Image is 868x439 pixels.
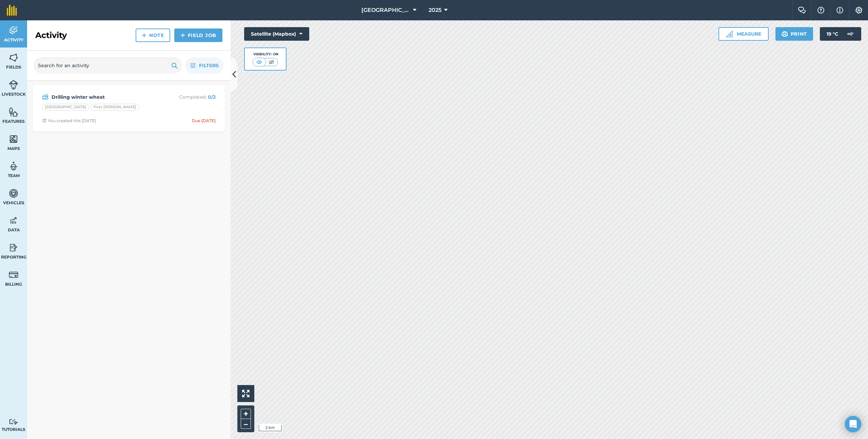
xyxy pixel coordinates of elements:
p: Completed : [162,93,216,101]
img: svg+xml;base64,PHN2ZyB4bWxucz0iaHR0cDovL3d3dy53My5vcmcvMjAwMC9zdmciIHdpZHRoPSIxOSIgaGVpZ2h0PSIyNC... [782,30,788,38]
img: Ruler icon [726,31,733,37]
img: svg+xml;base64,PD94bWwgdmVyc2lvbj0iMS4wIiBlbmNvZGluZz0idXRmLTgiPz4KPCEtLSBHZW5lcmF0b3I6IEFkb2JlIE... [844,27,857,41]
input: Search for an activity [34,57,182,74]
img: svg+xml;base64,PD94bWwgdmVyc2lvbj0iMS4wIiBlbmNvZGluZz0idXRmLTgiPz4KPCEtLSBHZW5lcmF0b3I6IEFkb2JlIE... [9,215,18,226]
button: Filters [185,57,224,74]
img: A question mark icon [817,7,825,14]
img: svg+xml;base64,PD94bWwgdmVyc2lvbj0iMS4wIiBlbmNvZGluZz0idXRmLTgiPz4KPCEtLSBHZW5lcmF0b3I6IEFkb2JlIE... [9,419,18,425]
span: 2025 [429,6,441,14]
button: Print [775,27,813,41]
div: First [PERSON_NAME] [91,104,139,111]
img: svg+xml;base64,PHN2ZyB4bWxucz0iaHR0cDovL3d3dy53My5vcmcvMjAwMC9zdmciIHdpZHRoPSI1NiIgaGVpZ2h0PSI2MC... [9,134,18,144]
img: svg+xml;base64,PHN2ZyB4bWxucz0iaHR0cDovL3d3dy53My5vcmcvMjAwMC9zdmciIHdpZHRoPSI1NiIgaGVpZ2h0PSI2MC... [9,53,18,63]
img: svg+xml;base64,PD94bWwgdmVyc2lvbj0iMS4wIiBlbmNvZGluZz0idXRmLTgiPz4KPCEtLSBHZW5lcmF0b3I6IEFkb2JlIE... [42,93,48,101]
img: svg+xml;base64,PD94bWwgdmVyc2lvbj0iMS4wIiBlbmNvZGluZz0idXRmLTgiPz4KPCEtLSBHZW5lcmF0b3I6IEFkb2JlIE... [9,25,18,36]
img: fieldmargin Logo [7,5,17,16]
button: – [241,419,251,429]
span: Filters [199,62,219,69]
a: Drilling winter wheatCompleted: 0/2[GEOGRAPHIC_DATA]First [PERSON_NAME]Clock with arrow pointing ... [37,89,221,128]
h2: Activity [35,30,67,41]
div: [GEOGRAPHIC_DATA] [42,104,89,111]
img: Two speech bubbles overlapping with the left bubble in the forefront [798,7,806,14]
img: svg+xml;base64,PHN2ZyB4bWxucz0iaHR0cDovL3d3dy53My5vcmcvMjAwMC9zdmciIHdpZHRoPSIxNyIgaGVpZ2h0PSIxNy... [836,6,843,14]
div: You created this [DATE] [42,118,96,123]
strong: Drilling winter wheat [52,93,159,101]
div: Visibility: On [253,52,278,57]
img: svg+xml;base64,PD94bWwgdmVyc2lvbj0iMS4wIiBlbmNvZGluZz0idXRmLTgiPz4KPCEtLSBHZW5lcmF0b3I6IEFkb2JlIE... [9,270,18,280]
img: svg+xml;base64,PD94bWwgdmVyc2lvbj0iMS4wIiBlbmNvZGluZz0idXRmLTgiPz4KPCEtLSBHZW5lcmF0b3I6IEFkb2JlIE... [9,80,18,90]
span: [GEOGRAPHIC_DATA] [361,6,410,14]
div: Due [DATE] [192,118,216,123]
img: svg+xml;base64,PHN2ZyB4bWxucz0iaHR0cDovL3d3dy53My5vcmcvMjAwMC9zdmciIHdpZHRoPSI1MCIgaGVpZ2h0PSI0MC... [255,59,263,65]
img: A cog icon [855,7,863,14]
button: Satellite (Mapbox) [244,27,309,41]
img: svg+xml;base64,PHN2ZyB4bWxucz0iaHR0cDovL3d3dy53My5vcmcvMjAwMC9zdmciIHdpZHRoPSIxOSIgaGVpZ2h0PSIyNC... [171,61,178,70]
img: svg+xml;base64,PD94bWwgdmVyc2lvbj0iMS4wIiBlbmNvZGluZz0idXRmLTgiPz4KPCEtLSBHZW5lcmF0b3I6IEFkb2JlIE... [9,243,18,253]
img: svg+xml;base64,PHN2ZyB4bWxucz0iaHR0cDovL3d3dy53My5vcmcvMjAwMC9zdmciIHdpZHRoPSIxNCIgaGVpZ2h0PSIyNC... [180,31,185,39]
img: Four arrows, one pointing top left, one top right, one bottom right and the last bottom left [242,390,250,397]
img: svg+xml;base64,PD94bWwgdmVyc2lvbj0iMS4wIiBlbmNvZGluZz0idXRmLTgiPz4KPCEtLSBHZW5lcmF0b3I6IEFkb2JlIE... [9,161,18,171]
img: Clock with arrow pointing clockwise [42,118,46,123]
div: Open Intercom Messenger [845,416,861,432]
span: 19 ° C [827,27,838,41]
button: + [241,409,251,419]
button: Measure [718,27,769,41]
img: svg+xml;base64,PHN2ZyB4bWxucz0iaHR0cDovL3d3dy53My5vcmcvMjAwMC9zdmciIHdpZHRoPSI1NiIgaGVpZ2h0PSI2MC... [9,107,18,117]
img: svg+xml;base64,PD94bWwgdmVyc2lvbj0iMS4wIiBlbmNvZGluZz0idXRmLTgiPz4KPCEtLSBHZW5lcmF0b3I6IEFkb2JlIE... [9,188,18,198]
strong: 0 / 2 [208,94,216,100]
a: Field Job [174,28,222,42]
button: 19 °C [820,27,861,41]
img: svg+xml;base64,PHN2ZyB4bWxucz0iaHR0cDovL3d3dy53My5vcmcvMjAwMC9zdmciIHdpZHRoPSI1MCIgaGVpZ2h0PSI0MC... [267,59,276,65]
a: Note [136,28,170,42]
img: svg+xml;base64,PHN2ZyB4bWxucz0iaHR0cDovL3d3dy53My5vcmcvMjAwMC9zdmciIHdpZHRoPSIxNCIgaGVpZ2h0PSIyNC... [142,31,146,39]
